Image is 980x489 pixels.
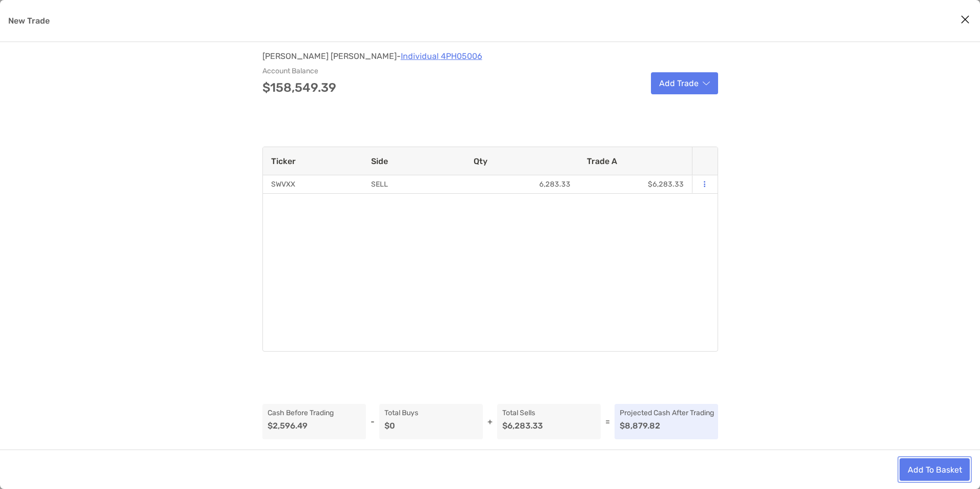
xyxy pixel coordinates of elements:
button: Close modal [957,12,973,28]
p: $2,596.49 [268,419,366,432]
p: $8,879.82 [620,419,718,432]
p: $0 [384,419,483,432]
span: Trade A [587,156,617,166]
div: SELL [363,175,465,193]
p: [PERSON_NAME] [PERSON_NAME] - [262,52,401,60]
p: Total Sells [502,406,601,419]
img: arrow [703,81,710,86]
p: Projected Cash After Trading [620,406,718,419]
p: - [371,415,375,428]
p: New Trade [8,14,50,27]
p: Cash Before Trading [268,406,366,419]
span: Qty [474,156,487,166]
span: Ticker [271,156,296,166]
p: $6,283.33 [502,419,601,432]
button: Add To Basket [900,458,970,481]
a: Individual 4PH05006 [401,52,482,60]
p: Total Buys [384,406,483,419]
p: $158,549.39 [262,81,482,94]
button: Add Tradearrow [651,72,718,94]
p: + [487,415,493,428]
div: $6,283.33 [579,175,692,193]
div: SWVXX [263,175,363,193]
span: Side [371,156,388,166]
p: = [605,415,610,428]
div: 6,283.33 [465,175,579,193]
p: Account Balance [262,65,482,77]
